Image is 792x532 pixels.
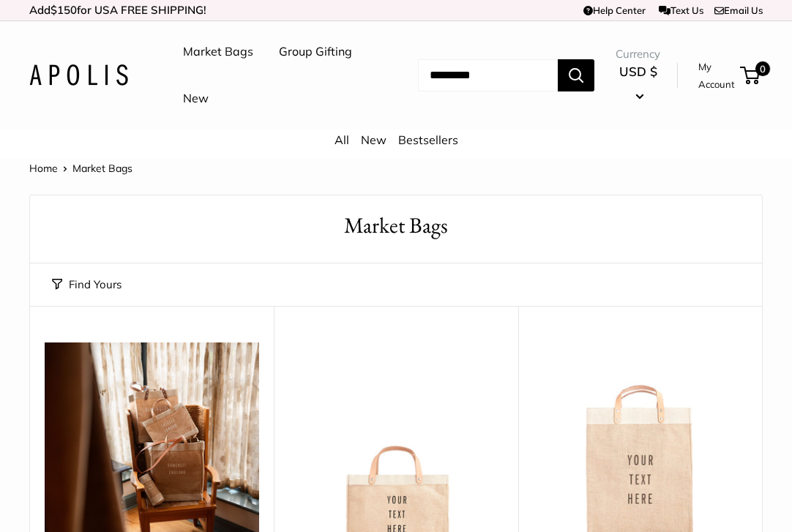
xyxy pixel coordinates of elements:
[29,162,58,175] a: Home
[279,41,352,63] a: Group Gifting
[741,67,760,84] a: 0
[698,58,735,94] a: My Account
[29,159,132,178] nav: Breadcrumb
[52,210,740,241] h1: Market Bags
[418,59,558,91] input: Search...
[52,274,122,295] button: Find Yours
[616,60,660,107] button: USD $
[659,4,703,16] a: Text Us
[619,64,657,79] span: USD $
[583,4,646,16] a: Help Center
[72,162,132,175] span: Market Bags
[398,132,458,147] a: Bestsellers
[183,41,253,63] a: Market Bags
[51,3,77,17] span: $150
[755,61,770,76] span: 0
[558,59,594,91] button: Search
[29,64,128,86] img: Apolis
[183,88,209,110] a: New
[335,132,349,147] a: All
[361,132,386,147] a: New
[616,44,660,64] span: Currency
[714,4,763,16] a: Email Us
